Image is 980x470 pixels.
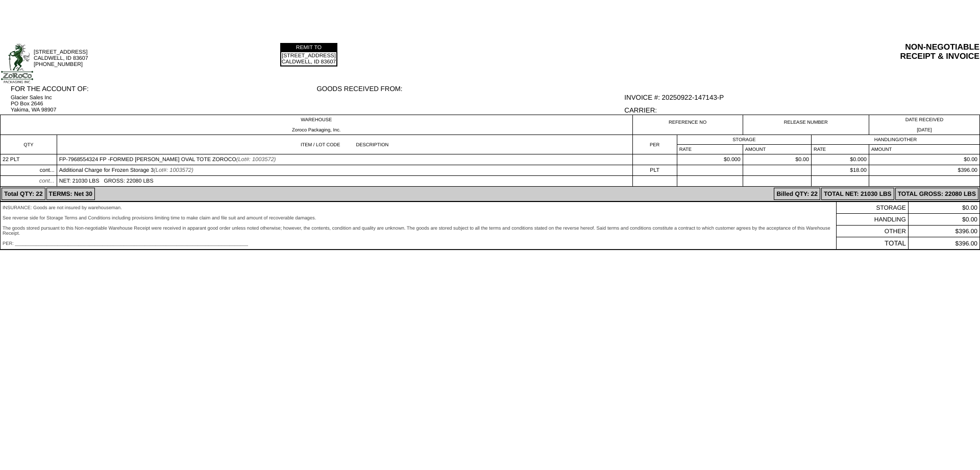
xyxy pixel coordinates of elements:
td: DATE RECEIVED [DATE] [869,115,979,135]
td: ITEM / LOT CODE DESCRIPTION [57,135,632,154]
td: OTHER [837,226,909,237]
div: GOODS RECEIVED FROM: [316,85,623,93]
td: 22 PLT [1,154,57,165]
div: NON-NEGOTIABLE RECEIPT & INVOICE [575,43,979,61]
td: RATE [811,145,869,154]
td: STORAGE [837,202,909,214]
td: Billed QTY: 22 [774,188,820,200]
td: $0.00 [869,154,979,165]
td: RATE [677,145,743,154]
td: cont... [1,165,57,176]
td: WAREHOUSE Zoroco Packaging, Inc. [1,115,633,135]
td: HANDLING/OTHER [811,135,979,145]
td: $0.00 [908,202,979,214]
div: FOR THE ACCOUNT OF: [11,85,315,93]
td: RELEASE NUMBER [743,115,869,135]
div: Glacier Sales Inc PO Box 2646 Yakima, WA 98907 [11,95,315,113]
td: HANDLING [837,214,909,226]
td: FP-7968554324 FP -FORMED [PERSON_NAME] OVAL TOTE ZOROCO [57,154,632,165]
img: logoSmallFull.jpg [1,43,34,84]
td: $0.00 [743,154,811,165]
td: PLT [632,165,677,176]
td: QTY [1,135,57,154]
td: REFERENCE NO [632,115,743,135]
td: TERMS: Net 30 [46,188,95,200]
div: INSURANCE: Goods are not insured by warehouseman. See reverse side for Storage Terms and Conditio... [3,205,834,246]
td: Total QTY: 22 [2,188,45,200]
td: AMOUNT [869,145,979,154]
div: INVOICE #: 20250922-147143-P [624,94,979,101]
td: PER [632,135,677,154]
td: TOTAL NET: 21030 LBS [821,188,894,200]
td: $396.00 [908,226,979,237]
td: $396.00 [908,237,979,250]
span: (Lot#: 1003572) [236,156,276,163]
td: TOTAL GROSS: 22080 LBS [895,188,978,200]
td: $18.00 [811,165,869,176]
td: REMIT TO [281,44,337,51]
span: (Lot#: 1003572) [154,167,193,173]
td: Additional Charge for Frozen Storage 3 [57,165,632,176]
div: CARRIER: [624,106,979,114]
td: [STREET_ADDRESS] CALDWELL, ID 83607 [281,52,337,65]
td: $0.000 [677,154,743,165]
td: NET: 21030 LBS GROSS: 22080 LBS [57,176,632,187]
span: cont... [39,178,55,184]
td: $396.00 [869,165,979,176]
td: $0.00 [908,214,979,226]
td: TOTAL [837,237,909,250]
td: STORAGE [677,135,811,145]
td: $0.000 [811,154,869,165]
td: AMOUNT [743,145,811,154]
